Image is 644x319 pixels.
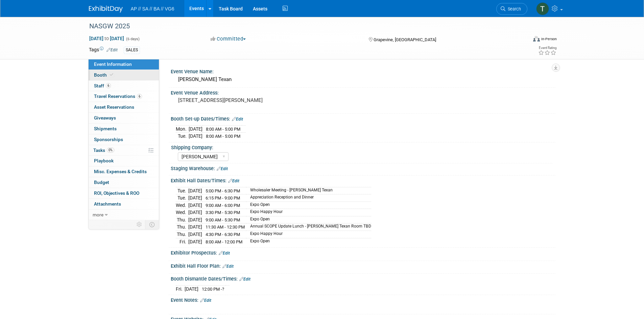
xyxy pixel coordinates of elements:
[106,83,111,88] span: 6
[171,88,555,96] div: Event Venue Address:
[505,6,521,11] span: Search
[188,194,202,202] td: [DATE]
[246,187,371,194] td: Wholesaler Meeting - [PERSON_NAME] Texan
[124,47,140,54] div: SALES
[206,217,240,222] span: 9:00 AM - 5:30 PM
[94,201,121,207] span: Attachments
[206,127,240,132] span: 8:00 AM - 5:00 PM
[171,114,555,123] div: Booth Set-up Dates/Times:
[246,194,371,202] td: Appreciation Reception and Dinner
[107,148,114,153] span: 0%
[125,37,140,41] span: (6 days)
[188,238,202,245] td: [DATE]
[171,274,555,283] div: Booth Dismantle Dates/Times:
[246,223,371,231] td: Annual SCOPE Update Lunch - [PERSON_NAME] Texan Room TBD
[94,190,139,196] span: ROI, Objectives & ROO
[171,176,555,184] div: Exhibit Hall Dates/Times:
[189,133,202,140] td: [DATE]
[176,209,188,216] td: Wed.
[89,188,159,198] a: ROI, Objectives & ROO
[89,46,118,54] td: Tags
[94,180,109,185] span: Budget
[246,216,371,223] td: Expo Open
[89,177,159,188] a: Budget
[94,104,134,110] span: Asset Reservations
[94,126,117,131] span: Shipments
[206,232,240,237] span: 4:30 PM - 6:30 PM
[171,248,555,257] div: Exhibitor Prospectus:
[94,137,123,142] span: Sponsorships
[89,166,159,177] a: Misc. Expenses & Credits
[134,220,145,229] td: Personalize Event Tab Strip
[89,134,159,145] a: Sponsorships
[188,209,202,216] td: [DATE]
[217,166,228,171] a: Edit
[89,91,159,102] a: Travel Reservations6
[94,94,142,99] span: Travel Reservations
[110,73,113,77] i: Booth reservation complete
[206,239,242,244] span: 8:00 AM - 12:00 PM
[188,231,202,238] td: [DATE]
[89,102,159,112] a: Asset Reservations
[176,187,188,194] td: Tue.
[93,212,103,217] span: more
[145,220,159,229] td: Toggle Event Tabs
[94,61,132,67] span: Event Information
[185,285,198,292] td: [DATE]
[206,224,245,230] span: 11:30 AM - 12:30 PM
[208,35,248,43] button: Committed
[541,36,557,42] div: In-Person
[131,6,174,11] span: AP // SA // BA // VG6
[202,287,224,292] span: 12:00 PM -
[171,295,555,304] div: Event Notes:
[246,209,371,216] td: Expo Happy Hour
[176,285,185,292] td: Fri.
[176,125,189,133] td: Mon.
[94,83,111,88] span: Staff
[188,223,202,231] td: [DATE]
[93,148,114,153] span: Tasks
[89,113,159,123] a: Giveaways
[188,216,202,223] td: [DATE]
[222,287,224,292] span: ?
[189,125,202,133] td: [DATE]
[89,35,124,42] span: [DATE] [DATE]
[536,2,549,15] img: Tina McGinty
[89,59,159,70] a: Event Information
[206,134,240,139] span: 8:00 AM - 5:00 PM
[106,48,118,52] a: Edit
[89,156,159,166] a: Playbook
[228,179,239,183] a: Edit
[87,20,517,32] div: NASGW 2025
[176,216,188,223] td: Thu.
[94,169,147,174] span: Misc. Expenses & Credits
[176,231,188,238] td: Thu.
[171,261,555,270] div: Exhibit Hall Floor Plan:
[176,223,188,231] td: Thu.
[171,142,552,151] div: Shipping Company:
[374,37,436,42] span: Grapevine, [GEOGRAPHIC_DATA]
[206,195,240,201] span: 6:15 PM - 9:00 PM
[176,202,188,209] td: Wed.
[89,81,159,91] a: Staff6
[89,6,123,12] img: ExhibitDay
[206,188,240,193] span: 5:00 PM - 6:30 PM
[246,238,371,245] td: Expo Open
[206,203,240,208] span: 9:00 AM - 6:00 PM
[137,94,142,99] span: 6
[206,210,240,215] span: 3:30 PM - 5:30 PM
[94,158,114,163] span: Playbook
[89,210,159,220] a: more
[200,298,211,303] a: Edit
[246,231,371,238] td: Expo Happy Hour
[94,72,115,78] span: Booth
[188,202,202,209] td: [DATE]
[171,163,555,172] div: Staging Warehouse:
[222,264,234,269] a: Edit
[232,117,243,122] a: Edit
[176,194,188,202] td: Tue.
[538,46,556,50] div: Event Rating
[176,74,550,85] div: [PERSON_NAME] Texan
[496,3,527,15] a: Search
[103,36,110,41] span: to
